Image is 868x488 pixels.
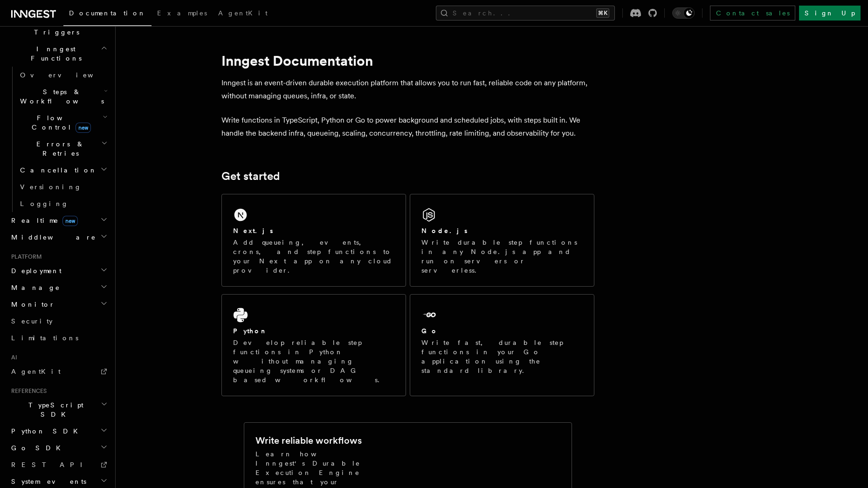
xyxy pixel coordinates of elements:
[421,338,583,375] p: Write fast, durable step functions in your Go application using the standard library.
[62,216,78,226] span: new
[16,83,110,110] button: Steps & Workflows
[20,71,116,79] span: Overview
[410,294,594,396] a: GoWrite fast, durable step functions in your Go application using the standard library.
[7,387,47,395] span: References
[20,183,82,191] span: Versioning
[221,114,594,140] p: Write functions in TypeScript, Python or Go to power background and scheduled jobs, with steps bu...
[20,200,69,207] span: Logging
[16,110,110,136] button: Flow Controlnew
[76,123,91,133] span: new
[410,194,594,287] a: Node.jsWrite durable step functions in any Node.js app and run on servers or serverless.
[7,443,66,453] span: Go SDK
[16,113,103,132] span: Flow Control
[7,296,110,313] button: Monitor
[11,317,53,325] span: Security
[221,170,280,183] a: Get started
[799,6,861,21] a: Sign Up
[7,14,110,41] button: Events & Triggers
[7,313,110,330] a: Security
[7,266,62,275] span: Deployment
[7,354,17,361] span: AI
[7,363,110,380] a: AgentKit
[7,456,110,473] a: REST API
[7,67,110,212] div: Inngest Functions
[7,262,110,279] button: Deployment
[16,136,110,162] button: Errors & Retries
[7,423,110,440] button: Python SDK
[7,283,60,292] span: Manage
[7,44,101,63] span: Inngest Functions
[11,334,78,342] span: Limitations
[7,440,110,456] button: Go SDK
[63,3,152,26] a: Documentation
[7,233,96,242] span: Middleware
[152,3,213,25] a: Examples
[221,76,594,103] p: Inngest is an event-driven durable execution platform that allows you to run fast, reliable code ...
[710,6,795,21] a: Contact sales
[7,216,78,225] span: Realtime
[233,326,268,336] h2: Python
[7,18,102,37] span: Events & Triggers
[421,238,583,275] p: Write durable step functions in any Node.js app and run on servers or serverless.
[157,9,207,17] span: Examples
[255,434,362,447] h2: Write reliable workflows
[16,87,104,106] span: Steps & Workflows
[7,212,110,229] button: Realtimenew
[7,279,110,296] button: Manage
[7,253,42,261] span: Platform
[7,400,101,419] span: TypeScript SDK
[233,238,394,275] p: Add queueing, events, crons, and step functions to your Next app on any cloud provider.
[16,67,110,83] a: Overview
[672,7,695,19] button: Toggle dark mode
[596,8,609,18] kbd: ⌘K
[233,338,394,385] p: Develop reliable step functions in Python without managing queueing systems or DAG based workflows.
[221,194,406,287] a: Next.jsAdd queueing, events, crons, and step functions to your Next app on any cloud provider.
[11,461,90,468] span: REST API
[7,477,86,486] span: System events
[16,165,97,175] span: Cancellation
[69,9,146,17] span: Documentation
[233,226,273,235] h2: Next.js
[213,3,273,25] a: AgentKit
[7,426,83,436] span: Python SDK
[16,139,101,158] span: Errors & Retries
[421,326,438,336] h2: Go
[7,330,110,346] a: Limitations
[7,41,110,67] button: Inngest Functions
[436,6,615,21] button: Search...⌘K
[221,294,406,396] a: PythonDevelop reliable step functions in Python without managing queueing systems or DAG based wo...
[7,229,110,246] button: Middleware
[218,9,268,17] span: AgentKit
[16,162,110,179] button: Cancellation
[7,300,55,309] span: Monitor
[421,226,468,235] h2: Node.js
[7,397,110,423] button: TypeScript SDK
[16,179,110,195] a: Versioning
[16,195,110,212] a: Logging
[221,52,594,69] h1: Inngest Documentation
[11,368,61,375] span: AgentKit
